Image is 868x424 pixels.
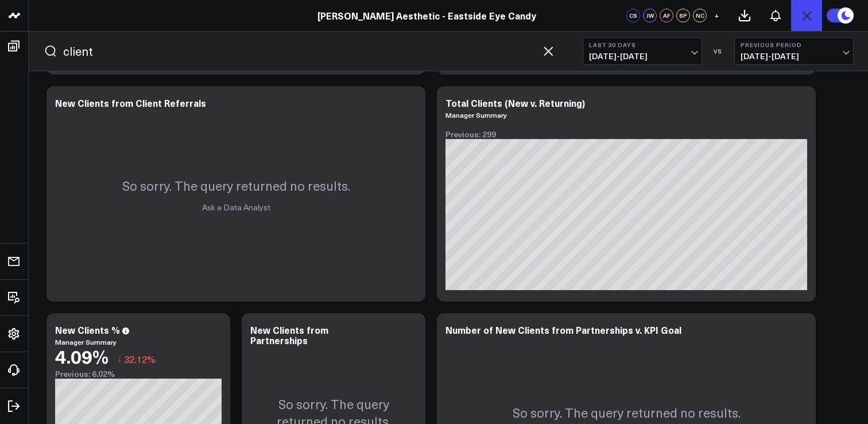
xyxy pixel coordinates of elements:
[122,177,350,194] p: So sorry. The query returned no results.
[63,43,536,60] input: Search for any metric
[589,41,696,48] b: Last 30 Days
[317,9,536,22] a: [PERSON_NAME] Aesthetic - Eastside Eye Candy
[55,97,206,109] div: New Clients from Client Referrals
[741,52,847,61] span: [DATE] - [DATE]
[589,52,696,61] span: [DATE] - [DATE]
[708,48,728,55] div: VS
[445,130,807,139] div: Previous: 299
[660,9,673,22] div: AF
[513,404,741,421] p: So sorry. The query returned no results.
[734,37,854,65] button: Previous Period[DATE]-[DATE]
[202,202,270,213] a: Ask a Data Analyst
[714,11,719,20] span: +
[445,97,585,109] div: Total Clients (New v. Returning)
[55,323,120,336] div: New Clients %
[445,323,681,336] div: Number of New Clients from Partnerships v. KPI Goal
[124,353,156,365] span: 32.12%
[250,323,328,346] div: New Clients from Partnerships
[55,337,117,346] a: Manager Summary
[626,9,640,22] div: CS
[55,346,108,367] div: 4.09%
[445,110,507,120] a: Manager Summary
[741,41,847,48] b: Previous Period
[117,352,122,367] span: ↓
[710,9,723,22] button: +
[643,9,657,22] div: JW
[583,37,702,65] button: Last 30 Days[DATE]-[DATE]
[676,9,690,22] div: SP
[55,369,222,379] div: Previous: 6.02%
[693,9,707,22] div: NC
